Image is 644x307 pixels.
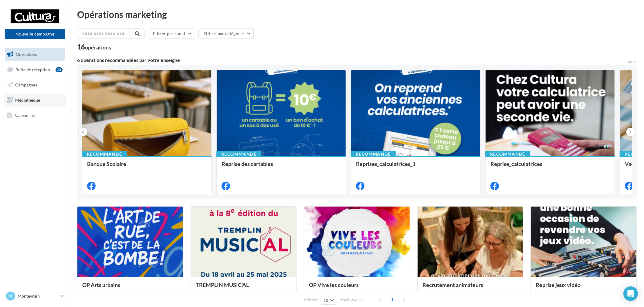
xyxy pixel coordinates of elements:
span: Reprise_calculatrices [490,160,542,167]
button: 12 [321,296,336,305]
span: TREMPLIN MUSIC'AL [196,282,249,288]
div: 6 opérations recommandées par votre enseigne [77,58,627,62]
span: Médiathèque [15,97,40,103]
span: 12 [324,298,329,303]
span: Recrutement animateurs [422,282,483,288]
div: Recommandé [216,151,261,157]
a: Médiathèque [4,94,66,106]
div: Recommandé [82,151,127,157]
span: Reprise jeux vidéo [536,282,581,288]
span: Campagnes [15,82,37,87]
a: Calendrier [4,109,66,122]
span: Calendrier [15,112,36,117]
a: Campagnes [4,79,66,91]
button: Filtrer par catégorie [198,29,254,39]
span: Reprises_calculatrices_1 [356,160,415,167]
span: Afficher [304,297,317,303]
div: Open Intercom Messenger [623,286,638,301]
div: opérations [85,45,111,50]
a: M Montevrain [5,290,65,302]
p: Montevrain [18,293,58,299]
span: résultats/page [340,297,365,303]
div: Recommandé [485,151,530,157]
span: Banque Scolaire [87,160,126,167]
span: 1 [387,295,397,305]
div: Opérations marketing [77,10,637,19]
span: OP Arts urbains [82,282,120,288]
a: Boîte de réception75 [4,63,66,76]
div: 75 [56,67,63,72]
span: M [9,293,13,299]
a: Opérations [4,48,66,61]
div: 16 [77,44,111,50]
span: OP Vive les couleurs [309,282,359,288]
span: Reprise des cartables [222,160,273,167]
div: Recommandé [351,151,396,157]
span: Opérations [16,52,37,57]
button: Filtrer par canal [148,29,195,39]
button: Nouvelle campagne [5,29,65,39]
span: Boîte de réception [15,67,50,72]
